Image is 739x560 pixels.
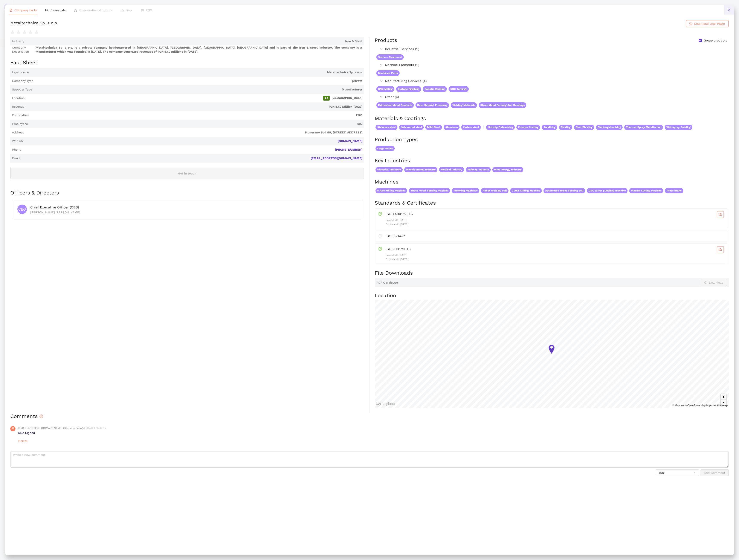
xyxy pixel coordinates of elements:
[375,46,528,53] div: Industrial Services (1)
[12,87,32,92] span: Supplier Type
[375,62,528,69] div: Machine Elements (1)
[721,400,726,405] button: Zoom out
[10,59,364,66] h2: Fact Sheet
[481,188,508,193] span: Robot welding cell
[694,21,725,26] span: Download One-Pager
[396,86,421,92] span: Surface Finishing
[30,205,79,209] span: Chief Executive Officer (CEO)
[452,188,479,193] span: Punching Machines
[22,30,27,35] span: star
[461,125,481,130] span: Carbon steel
[658,470,696,476] span: Trox
[378,246,382,251] span: safety-certificate
[376,102,414,108] span: Fabricated Metal Products
[376,281,398,285] span: PDF Catalogue
[35,79,362,83] span: private
[12,46,34,54] span: Company Description
[386,257,724,261] p: Expires at: [DATE]
[12,156,20,161] span: Email
[399,125,424,130] span: Galvanized steel
[10,413,729,420] h2: Comments
[486,125,515,130] span: Hot-dip Galvanizing
[702,38,729,43] span: Group products
[665,188,683,193] span: Press brake
[10,189,364,197] h2: Officers & Directors
[376,125,397,130] span: Stainless steel
[86,426,108,430] span: [DATE] 08:44:17
[11,427,14,430] span: user
[12,96,25,100] span: Location
[378,211,382,216] span: safety-certificate
[31,113,362,118] span: 1983
[18,426,86,430] span: [EMAIL_ADDRESS][DOMAIN_NAME] (Siemens Energy)
[26,96,362,101] span: [GEOGRAPHIC_DATA]
[386,253,724,257] p: Issued at: [DATE]
[12,139,24,143] span: Website
[30,210,357,215] div: [PERSON_NAME] [PERSON_NAME]
[385,95,526,100] span: Other (4)
[409,188,450,193] span: Sheet metal bending machine
[380,96,382,98] span: right
[18,439,28,443] span: Delete
[34,30,39,35] span: star
[449,86,469,92] span: CNC Turnings
[689,22,692,26] span: cloud-download
[444,125,460,130] span: Aluminum
[386,211,724,218] div: ISO 14001:2015
[375,292,729,299] h2: Location
[12,113,29,118] span: Foundation
[18,205,26,214] span: CEO
[376,146,395,151] span: Large Series
[10,20,58,27] div: Metaltechnica Sp. z o.o.
[717,248,724,251] span: cloud-download
[376,86,394,92] span: CNC Milling
[375,78,528,85] div: Manufacturing Services (4)
[376,70,400,76] span: Machined Parts
[34,87,362,92] span: Manufacturer
[717,246,724,253] button: cloud-download
[26,39,362,43] span: Iron & Steel
[380,64,382,66] span: right
[18,438,28,444] button: Delete
[404,167,437,172] span: Manufacturing Industry
[376,188,407,193] span: 5 Axis Milling Machine
[423,86,447,92] span: Robotic Welding
[721,394,726,400] button: Zoom in
[375,157,729,164] h2: Key Industries
[596,125,623,130] span: Electrogalvanizing
[516,125,540,130] span: Powder Coating
[386,246,724,253] div: ISO 9001:2015
[717,211,724,218] button: cloud-download
[146,8,152,12] span: ESG
[79,8,113,12] span: Organization structure
[12,122,28,126] span: Employees
[686,20,729,27] button: cloud-downloadDownload One-Pager
[386,218,724,222] p: Issued at: [DATE]
[574,125,594,130] span: Shot Blasting
[12,39,24,43] span: Industry
[40,415,43,418] span: info-circle
[375,37,397,44] div: Products
[386,222,724,226] p: Expires at: [DATE]
[376,54,404,60] span: Surface Treatment
[376,167,403,172] span: Electrical Industry
[375,178,729,186] h2: Machines
[141,9,144,12] span: eye
[36,46,363,54] span: Metaltechnica Sp. z o.o. is a private company headquartered in [GEOGRAPHIC_DATA], [GEOGRAPHIC_DAT...
[16,30,21,35] span: star
[717,213,724,216] span: cloud-download
[29,122,362,126] span: 129
[479,102,526,108] span: Sheet Metal Forming And Bendings
[451,102,477,108] span: Welding Materials
[12,105,24,109] span: Revenue
[12,79,33,83] span: Company Type
[425,125,442,130] span: Mild Steel
[26,130,362,135] span: Słoneczny Sad 4G, [STREET_ADDRESS]
[121,9,124,12] span: warning
[665,125,692,130] span: Wet-spray Painting
[701,469,729,476] button: Add Comment
[380,80,382,82] span: right
[126,8,132,12] span: Risk
[12,148,21,152] span: Phone
[385,47,526,52] span: Industrial Services (1)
